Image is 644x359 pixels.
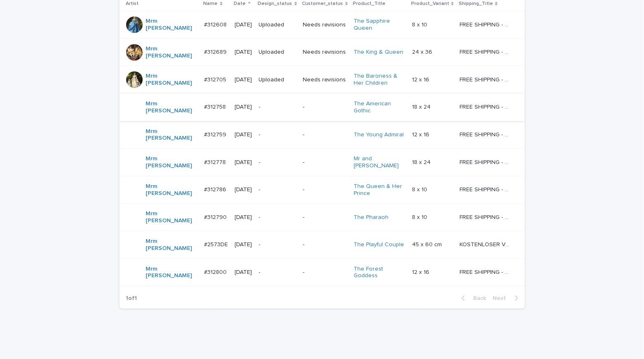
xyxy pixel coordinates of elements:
[460,212,513,221] p: FREE SHIPPING - preview in 1-2 business days, after your approval delivery will take 5-10 b.d.
[303,214,347,221] p: -
[460,157,513,166] p: FREE SHIPPING - preview in 1-2 business days, after your approval delivery will take 5-10 b.d.
[354,266,405,280] a: The Forest Goddess
[235,104,252,111] p: [DATE]
[259,269,296,276] p: -
[412,240,443,248] p: 45 x 60 cm
[204,267,229,276] p: #312800
[204,20,229,29] p: #312608
[120,38,525,66] tr: Mrm [PERSON_NAME] #312689#312689 [DATE]UploadedNeeds revisionsThe King & Queen 24 x 3624 x 36 FRE...
[146,100,198,114] a: Mrm [PERSON_NAME]
[354,18,405,32] a: The Sapphire Queen
[259,131,296,138] p: -
[412,102,432,111] p: 18 x 24
[412,267,431,276] p: 12 x 16
[412,47,434,56] p: 24 x 36
[120,231,525,259] tr: Mrm [PERSON_NAME] #2573DE#2573DE [DATE]--The Playful Couple 45 x 60 cm45 x 60 cm KOSTENLOSER VERS...
[490,295,525,302] button: Next
[235,131,252,138] p: [DATE]
[412,212,429,221] p: 8 x 10
[120,204,525,231] tr: Mrm [PERSON_NAME] #312790#312790 [DATE]--The Pharaoh 8 x 108 x 10 FREE SHIPPING - preview in 1-2 ...
[303,241,347,248] p: -
[235,76,252,83] p: [DATE]
[354,241,404,248] a: The Playful Couple
[303,76,347,83] p: Needs revisions
[412,75,431,83] p: 12 x 16
[303,49,347,56] p: Needs revisions
[354,100,405,114] a: The American Gothic
[354,49,403,56] a: The King & Queen
[460,75,513,83] p: FREE SHIPPING - preview in 1-2 business days, after your approval delivery will take 5-10 b.d.
[460,47,513,56] p: FREE SHIPPING - preview in 1-2 business days, after your approval delivery will take 5-10 b.d.
[354,131,404,138] a: The Young Admiral
[235,214,252,221] p: [DATE]
[259,104,296,111] p: -
[460,240,513,248] p: KOSTENLOSER VERSAND - Vorschau in 1-2 Werktagen, nach Genehmigung 10-12 Werktage Lieferung
[120,11,525,39] tr: Mrm [PERSON_NAME] #312608#312608 [DATE]UploadedNeeds revisionsThe Sapphire Queen 8 x 108 x 10 FRE...
[204,157,228,166] p: #312778
[354,214,388,221] a: The Pharaoh
[460,185,513,193] p: FREE SHIPPING - preview in 1-2 business days, after your approval delivery will take 5-10 b.d.
[204,75,228,83] p: #312705
[259,159,296,166] p: -
[303,104,347,111] p: -
[259,241,296,248] p: -
[146,183,198,197] a: Mrm [PERSON_NAME]
[204,240,230,248] p: #2573DE
[303,131,347,138] p: -
[204,102,228,111] p: #312758
[235,21,252,29] p: [DATE]
[303,269,347,276] p: -
[303,21,347,29] p: Needs revisions
[120,176,525,204] tr: Mrm [PERSON_NAME] #312786#312786 [DATE]--The Queen & Her Prince 8 x 108 x 10 FREE SHIPPING - prev...
[303,159,347,166] p: -
[120,66,525,94] tr: Mrm [PERSON_NAME] #312705#312705 [DATE]UploadedNeeds revisionsThe Baroness & Her Children 12 x 16...
[259,214,296,221] p: -
[146,45,198,59] a: Mrm [PERSON_NAME]
[412,157,432,166] p: 18 x 24
[259,76,296,83] p: Uploaded
[120,93,525,121] tr: Mrm [PERSON_NAME] #312758#312758 [DATE]--The American Gothic 18 x 2418 x 24 FREE SHIPPING - previ...
[120,121,525,149] tr: Mrm [PERSON_NAME] #312759#312759 [DATE]--The Young Admiral 12 x 1612 x 16 FREE SHIPPING - preview...
[354,155,405,169] a: Mr and [PERSON_NAME]
[354,73,405,87] a: The Baroness & Her Children
[120,259,525,286] tr: Mrm [PERSON_NAME] #312800#312800 [DATE]--The Forest Goddess 12 x 1612 x 16 FREE SHIPPING - previe...
[120,149,525,176] tr: Mrm [PERSON_NAME] #312778#312778 [DATE]--Mr and [PERSON_NAME] 18 x 2418 x 24 FREE SHIPPING - prev...
[146,155,198,169] a: Mrm [PERSON_NAME]
[235,49,252,56] p: [DATE]
[235,269,252,276] p: [DATE]
[493,295,511,301] span: Next
[204,130,228,138] p: #312759
[303,186,347,193] p: -
[460,102,513,111] p: FREE SHIPPING - preview in 1-2 business days, after your approval delivery will take 5-10 b.d.
[204,185,228,193] p: #312786
[460,267,513,276] p: FREE SHIPPING - preview in 1-2 business days, after your approval delivery will take 5-10 b.d.
[259,21,296,29] p: Uploaded
[412,185,429,193] p: 8 x 10
[259,186,296,193] p: -
[146,73,198,87] a: Mrm [PERSON_NAME]
[455,295,490,302] button: Back
[146,210,198,224] a: Mrm [PERSON_NAME]
[204,47,229,56] p: #312689
[412,20,429,29] p: 8 x 10
[259,49,296,56] p: Uploaded
[146,266,198,280] a: Mrm [PERSON_NAME]
[146,18,198,32] a: Mrm [PERSON_NAME]
[204,212,229,221] p: #312790
[235,186,252,193] p: [DATE]
[235,159,252,166] p: [DATE]
[412,130,431,138] p: 12 x 16
[354,183,405,197] a: The Queen & Her Prince
[120,288,144,309] p: 1 of 1
[146,128,198,142] a: Mrm [PERSON_NAME]
[460,20,513,29] p: FREE SHIPPING - preview in 1-2 business days, after your approval delivery will take 5-10 b.d.
[460,130,513,138] p: FREE SHIPPING - preview in 1-2 business days, after your approval delivery will take 5-10 b.d.
[469,295,486,301] span: Back
[235,241,252,248] p: [DATE]
[146,238,198,252] a: Mrm [PERSON_NAME]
